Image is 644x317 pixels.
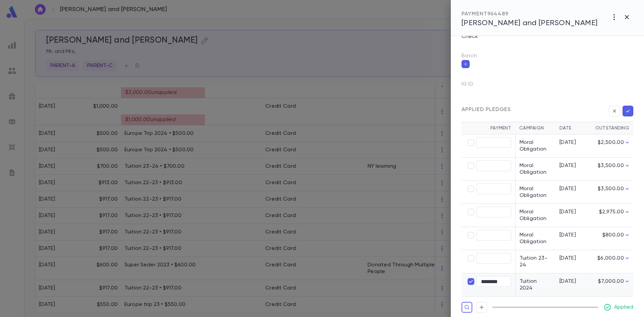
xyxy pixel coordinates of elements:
[589,204,633,227] td: $2,975.00
[559,278,585,285] div: [DATE]
[589,273,633,297] td: $7,000.00
[614,304,633,311] p: Applied
[555,122,589,135] th: Date
[462,79,484,92] p: IG ID
[515,135,555,158] td: Moral Obligation
[462,122,515,135] th: Payment
[462,11,598,17] div: PAYMENT 964489
[515,273,555,297] td: Tuition 2024
[458,31,482,42] p: Check
[559,255,585,262] div: [DATE]
[559,186,585,192] div: [DATE]
[559,209,585,215] div: [DATE]
[462,106,511,113] span: Applied Pledges
[515,204,555,227] td: Moral Obligation
[462,19,598,27] span: [PERSON_NAME] and [PERSON_NAME]
[515,158,555,181] td: Moral Obligation
[515,250,555,273] td: Tuition 23-24
[589,135,633,158] td: $2,500.00
[559,139,585,146] div: [DATE]
[589,227,633,250] td: $800.00
[515,122,555,135] th: Campaign
[559,232,585,239] div: [DATE]
[589,250,633,273] td: $6,000.00
[515,227,555,250] td: Moral Obligation
[559,162,585,169] div: [DATE]
[589,122,633,135] th: Outstanding
[515,181,555,204] td: Moral Obligation
[589,181,633,204] td: $3,500.00
[589,158,633,181] td: $3,500.00
[462,53,633,59] p: Batch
